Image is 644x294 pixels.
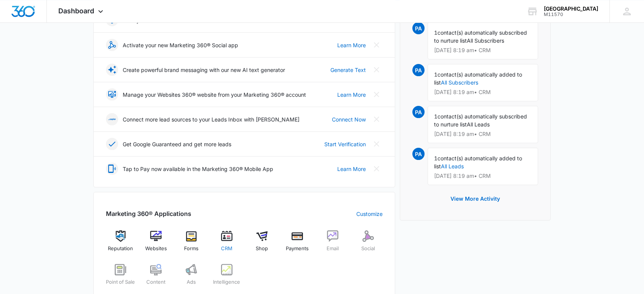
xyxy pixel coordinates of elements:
[221,245,232,252] span: CRM
[356,210,383,218] a: Customize
[106,230,135,258] a: Reputation
[141,230,171,258] a: Websites
[141,264,171,291] a: Content
[337,41,366,49] a: Learn More
[106,209,191,218] h2: Marketing 360® Applications
[108,245,133,252] span: Reputation
[212,264,241,291] a: Intelligence
[146,278,165,286] span: Content
[337,165,366,173] a: Learn More
[145,245,167,252] span: Websites
[434,29,437,36] span: 1
[324,140,366,148] a: Start Verification
[327,245,339,252] span: Email
[106,264,135,291] a: Point of Sale
[443,190,508,208] button: View More Activity
[434,131,532,137] p: [DATE] 8:19 am • CRM
[412,64,425,76] span: PA
[434,113,527,128] span: contact(s) automatically subscribed to nurture list
[177,230,206,258] a: Forms
[370,88,383,101] button: Close
[123,41,238,49] p: Activate your new Marketing 360® Social app
[247,230,277,258] a: Shop
[286,245,309,252] span: Payments
[434,155,522,169] span: contact(s) automatically added to list
[370,64,383,76] button: Close
[187,278,196,286] span: Ads
[361,245,375,252] span: Social
[184,245,199,252] span: Forms
[434,113,437,120] span: 1
[213,278,240,286] span: Intelligence
[123,91,306,99] p: Manage your Websites 360® website from your Marketing 360® account
[337,91,366,99] a: Learn More
[123,165,273,173] p: Tap to Pay now available in the Marketing 360® Mobile App
[123,115,300,123] p: Connect more lead sources to your Leads Inbox with [PERSON_NAME]
[353,230,383,258] a: Social
[434,48,532,53] p: [DATE] 8:19 am • CRM
[370,163,383,175] button: Close
[58,7,94,15] span: Dashboard
[434,173,532,179] p: [DATE] 8:19 am • CRM
[441,163,464,169] a: All Leads
[370,39,383,51] button: Close
[412,106,425,118] span: PA
[441,79,478,86] a: All Subscribers
[412,22,425,34] span: PA
[212,230,241,258] a: CRM
[177,264,206,291] a: Ads
[106,278,135,286] span: Point of Sale
[544,12,598,17] div: account id
[318,230,348,258] a: Email
[330,66,366,74] a: Generate Text
[434,89,532,95] p: [DATE] 8:19 am • CRM
[434,29,527,44] span: contact(s) automatically subscribed to nurture list
[434,71,437,78] span: 1
[467,37,504,44] span: All Subscribers
[123,66,285,74] p: Create powerful brand messaging with our new AI text generator
[123,140,231,148] p: Get Google Guaranteed and get more leads
[256,245,268,252] span: Shop
[467,121,490,128] span: All Leads
[370,113,383,125] button: Close
[332,115,366,123] a: Connect Now
[370,138,383,150] button: Close
[412,148,425,160] span: PA
[434,155,437,161] span: 1
[434,71,522,86] span: contact(s) automatically added to list
[283,230,312,258] a: Payments
[544,6,598,12] div: account name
